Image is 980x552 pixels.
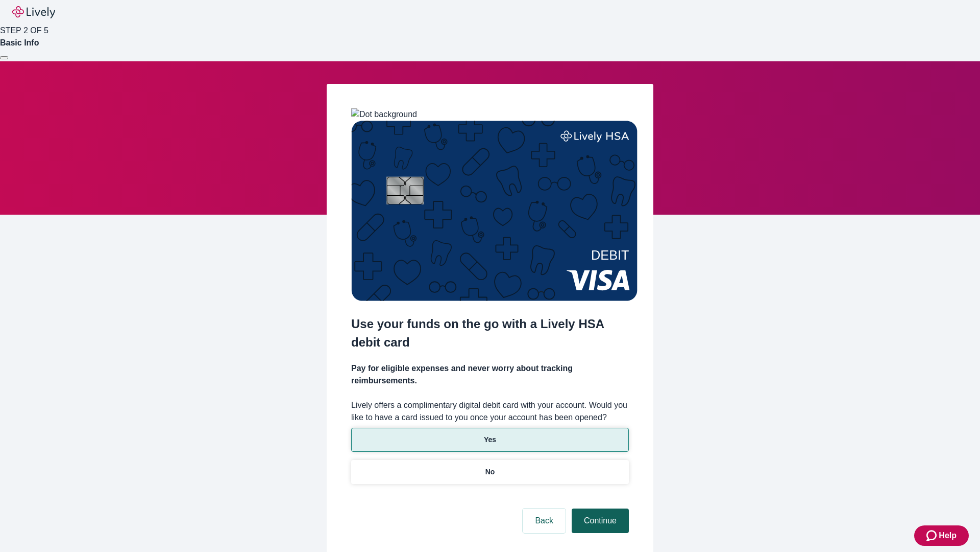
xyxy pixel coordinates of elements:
[914,525,969,546] button: Zendesk support iconHelp
[485,467,495,477] p: No
[351,460,629,484] button: No
[926,530,939,542] svg: Zendesk support icon
[523,509,566,533] button: Back
[351,399,629,424] label: Lively offers a complimentary digital debit card with your account. Would you like to have a card...
[484,434,496,445] p: Yes
[939,530,957,542] span: Help
[12,6,55,18] img: Lively
[351,121,638,301] img: Debit card
[351,428,629,452] button: Yes
[351,362,629,387] h4: Pay for eligible expenses and never worry about tracking reimbursements.
[351,315,629,352] h2: Use your funds on the go with a Lively HSA debit card
[351,108,417,121] img: Dot background
[572,509,629,533] button: Continue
